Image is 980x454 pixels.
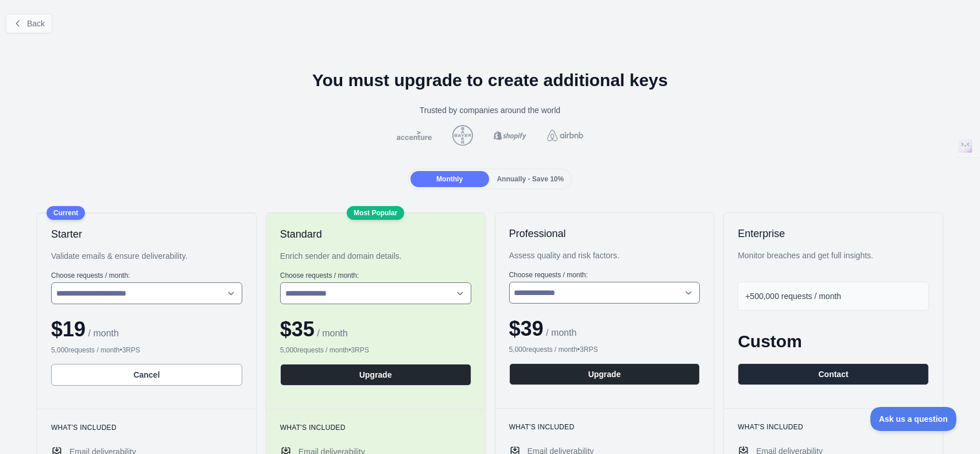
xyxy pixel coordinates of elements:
[491,131,529,140] img: shopify
[436,175,463,183] span: Monthly
[450,125,475,146] img: bayer
[394,131,433,140] img: accenture
[497,175,564,183] span: Annually - Save 10%
[870,407,957,431] iframe: Toggle Customer Support
[545,130,586,141] img: airbnb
